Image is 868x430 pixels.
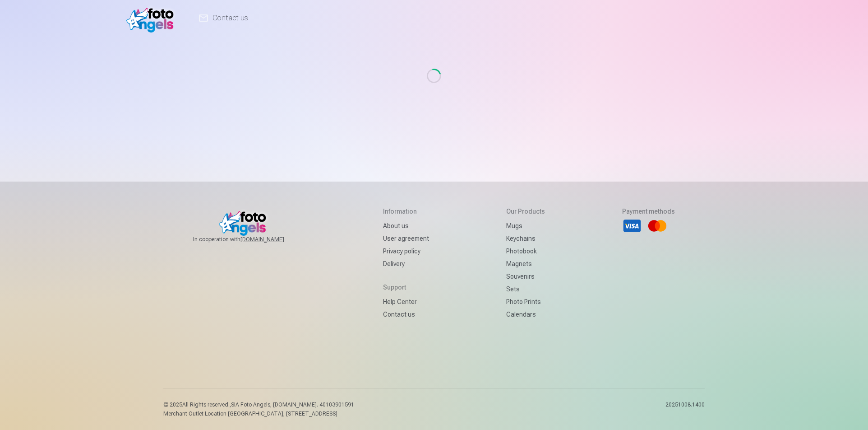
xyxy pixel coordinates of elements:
a: Photobook [506,245,545,257]
a: Help Center [383,295,429,308]
a: Privacy policy [383,245,429,257]
p: Merchant Outlet Location [GEOGRAPHIC_DATA], [STREET_ADDRESS] [163,410,354,417]
a: Mugs [506,220,545,232]
a: Photo prints [506,295,545,308]
h5: Our products [506,207,545,216]
h5: Information [383,207,429,216]
p: © 2025 All Rights reserved. , [163,401,354,408]
img: /fa1 [126,4,178,33]
h5: Support [383,283,429,292]
span: SIA Foto Angels, [DOMAIN_NAME]. 40103901591 [231,402,354,408]
a: User agreement [383,232,429,245]
a: Keychains [506,232,545,245]
a: Contact us [383,308,429,321]
a: [DOMAIN_NAME] [240,236,306,243]
span: In cooperation with [193,236,306,243]
a: Delivery [383,257,429,270]
li: Mastercard [647,216,667,236]
a: About us [383,220,429,232]
h5: Payment methods [622,207,675,216]
a: Magnets [506,257,545,270]
p: 20251008.1400 [665,401,705,417]
li: Visa [622,216,642,236]
a: Souvenirs [506,270,545,283]
a: Calendars [506,308,545,321]
a: Sets [506,283,545,295]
